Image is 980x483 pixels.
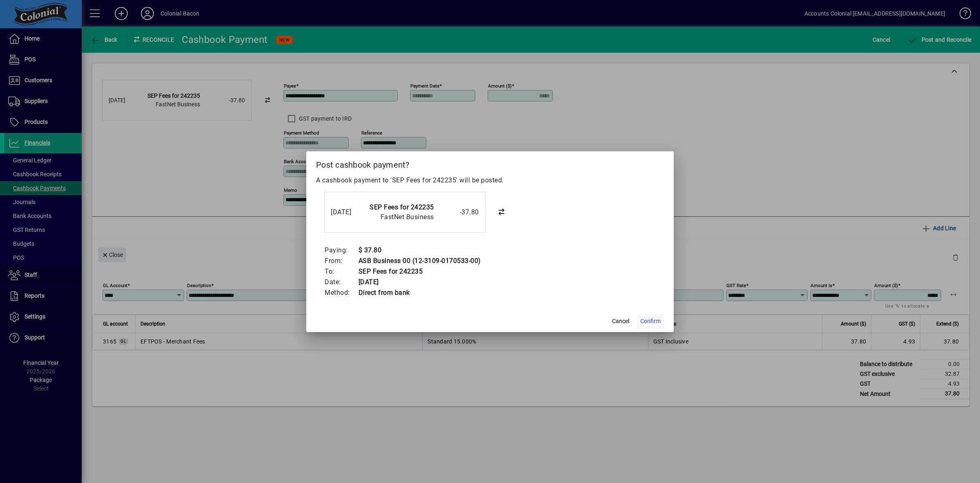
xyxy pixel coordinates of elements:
div: -37.80 [438,207,479,217]
td: [DATE] [358,277,481,288]
td: SEP Fees for 242235 [358,266,481,277]
button: Confirm [637,314,664,329]
button: Cancel [608,314,634,329]
span: Confirm [640,317,661,326]
td: Direct from bank [358,288,481,298]
span: FastNet Business [381,213,434,221]
td: Date: [324,277,358,288]
h2: Post cashbook payment? [306,151,674,175]
td: Paying: [324,245,358,256]
td: Method: [324,288,358,298]
div: [DATE] [331,207,363,217]
td: ASB Business 00 (12-3109-0170533-00) [358,256,481,266]
td: From: [324,256,358,266]
p: A cashbook payment to 'SEP Fees for 242235' will be posted. [316,175,664,185]
span: Cancel [612,317,629,326]
td: $ 37.80 [358,245,481,256]
td: To: [324,266,358,277]
strong: SEP Fees for 242235 [370,203,434,211]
